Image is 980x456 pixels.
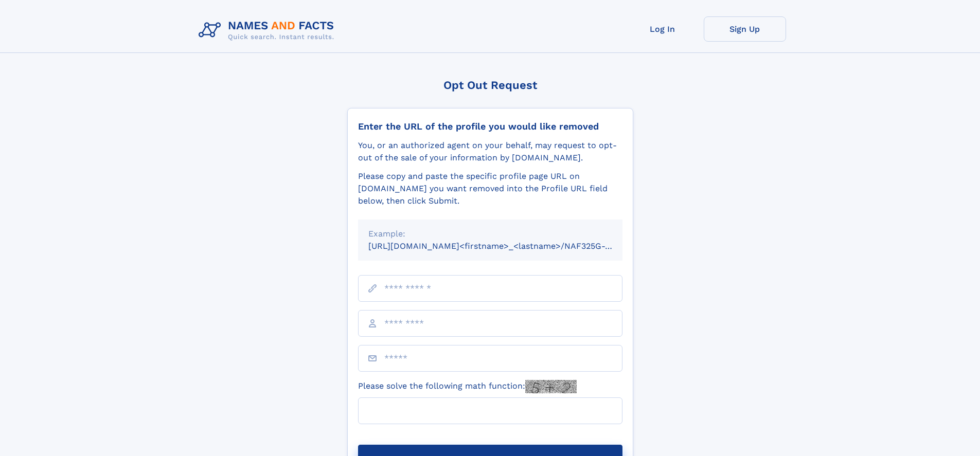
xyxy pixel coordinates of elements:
[347,79,633,92] div: Opt Out Request
[358,170,622,207] div: Please copy and paste the specific profile page URL on [DOMAIN_NAME] you want removed into the Pr...
[368,241,642,251] small: [URL][DOMAIN_NAME]<firstname>_<lastname>/NAF325G-xxxxxxxx
[358,121,622,132] div: Enter the URL of the profile you would like removed
[368,228,612,240] div: Example:
[704,16,786,42] a: Sign Up
[358,380,577,393] label: Please solve the following math function:
[358,139,622,164] div: You, or an authorized agent on your behalf, may request to opt-out of the sale of your informatio...
[621,16,704,42] a: Log In
[194,16,343,44] img: Logo Names and Facts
